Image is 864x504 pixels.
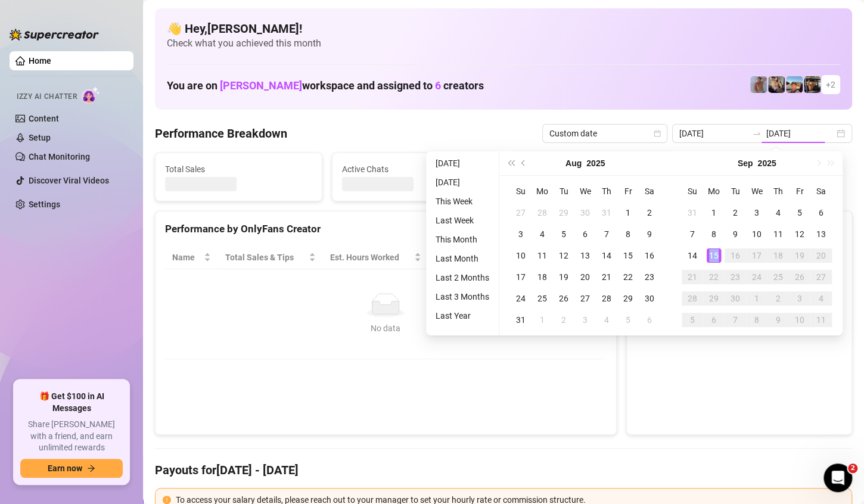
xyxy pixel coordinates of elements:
span: Chat Conversion [515,251,590,264]
span: exclamation-circle [163,496,171,504]
h1: You are on workspace and assigned to creators [167,79,484,92]
a: Home [29,56,51,66]
th: Name [165,246,218,269]
img: logo-BBDzfeDw.svg [10,29,99,41]
img: Zach [786,76,803,93]
iframe: Intercom live chat [823,463,852,492]
span: 6 [435,79,441,92]
a: Setup [29,133,51,142]
a: Chat Monitoring [29,152,90,161]
span: Total Sales [165,163,312,176]
button: Earn nowarrow-right [20,459,123,478]
div: Performance by OnlyFans Creator [165,221,607,237]
span: Share [PERSON_NAME] with a friend, and earn unlimited rewards [20,419,123,454]
span: + 2 [826,78,835,91]
h4: 👋 Hey, [PERSON_NAME] ! [167,20,840,37]
span: arrow-right [87,464,95,472]
h4: Performance Breakdown [155,125,287,142]
div: No data [177,322,595,335]
span: Sales / Hour [436,251,492,264]
th: Chat Conversion [508,246,607,269]
a: Settings [29,200,60,209]
span: swap-right [752,129,762,138]
h4: Payouts for [DATE] - [DATE] [155,462,852,478]
span: Earn now [48,463,82,473]
span: Messages Sent [518,163,666,176]
div: Sales by OnlyFans Creator [636,221,842,237]
span: 🎁 Get $100 in AI Messages [20,391,123,414]
th: Sales / Hour [428,246,508,269]
span: Total Sales & Tips [225,251,306,264]
a: Content [29,114,59,123]
span: to [752,129,762,138]
span: 2 [848,463,857,473]
img: Joey [750,76,767,93]
span: Custom date [549,125,660,142]
th: Total Sales & Tips [218,246,323,269]
div: Est. Hours Worked [330,251,412,264]
img: AI Chatter [82,86,100,104]
span: [PERSON_NAME] [220,79,302,92]
span: calendar [654,130,661,137]
span: Name [172,251,201,264]
input: Start date [679,127,747,140]
span: Check what you achieved this month [167,37,840,50]
span: Active Chats [342,163,489,176]
span: Izzy AI Chatter [17,91,77,102]
a: Discover Viral Videos [29,176,109,185]
img: George [768,76,785,93]
input: End date [766,127,834,140]
img: Nathan [804,76,821,93]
